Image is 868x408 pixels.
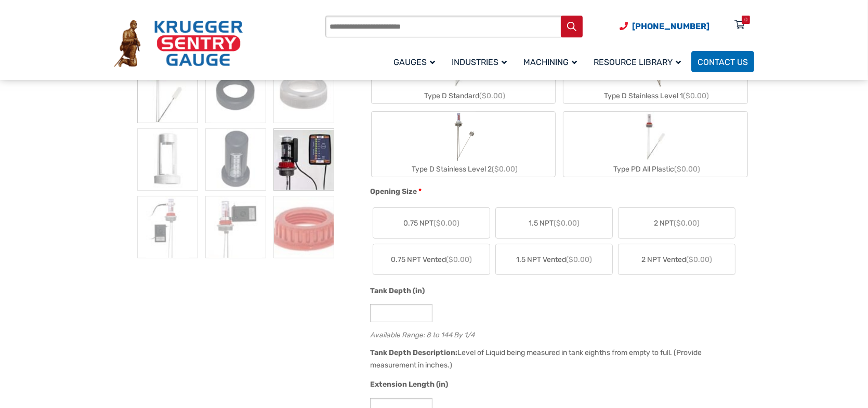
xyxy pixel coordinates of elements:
[273,128,334,191] img: At A Glance - Image 6
[446,255,472,264] span: ($0.00)
[370,286,425,295] span: Tank Depth (in)
[492,165,518,174] span: ($0.00)
[516,254,592,265] span: 1.5 NPT Vented
[563,112,747,177] label: Type PD All Plastic
[654,218,700,229] span: 2 NPT
[563,88,747,103] div: Type D Stainless Level 1
[686,255,712,264] span: ($0.00)
[632,21,709,31] span: [PHONE_NUMBER]
[205,61,266,123] img: At A Glance - Image 2
[674,165,700,174] span: ($0.00)
[683,91,709,100] span: ($0.00)
[372,88,556,103] div: Type D Standard
[372,162,556,177] div: Type D Stainless Level 2
[433,219,459,228] span: ($0.00)
[620,20,709,33] a: Phone Number (920) 434-8860
[563,162,747,177] div: Type PD All Plastic
[391,254,472,265] span: 0.75 NPT Vented
[205,128,266,191] img: At A Glance - Image 5
[370,348,702,370] div: Level of Liquid being measured in tank eighths from empty to full. (Provide measurement in inches.)
[529,218,580,229] span: 1.5 NPT
[273,61,334,123] img: At A Glance - Image 3
[554,219,580,228] span: ($0.00)
[587,49,691,74] a: Resource Library
[137,196,198,258] img: At A Glance - Image 7
[370,348,457,357] span: Tank Depth Description:
[273,196,334,258] img: At A Glance - Image 9
[744,16,747,24] div: 0
[205,196,266,258] img: At A Glance - Image 8
[418,186,422,197] abbr: required
[594,57,681,67] span: Resource Library
[114,20,243,68] img: Krueger Sentry Gauge
[403,218,459,229] span: 0.75 NPT
[698,57,748,67] span: Contact Us
[445,49,517,74] a: Industries
[641,254,712,265] span: 2 NPT Vented
[523,57,577,67] span: Machining
[137,128,198,191] img: At A Glance - Image 4
[387,49,445,74] a: Gauges
[370,380,448,389] span: Extension Length (in)
[517,49,587,74] a: Machining
[370,187,417,196] span: Opening Size
[691,51,754,72] a: Contact Us
[452,57,507,67] span: Industries
[393,57,435,67] span: Gauges
[566,255,592,264] span: ($0.00)
[372,112,556,177] label: Type D Stainless Level 2
[674,219,700,228] span: ($0.00)
[137,61,198,123] img: At A Glance
[479,91,505,100] span: ($0.00)
[370,328,749,338] div: Available Range: 8 to 144 By 1/4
